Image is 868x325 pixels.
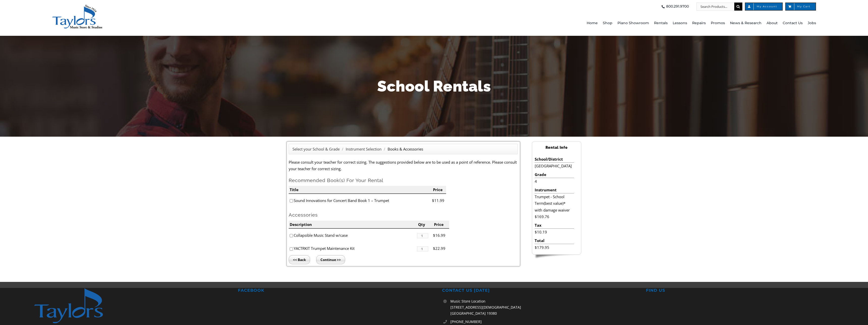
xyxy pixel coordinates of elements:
h2: Rental Info [532,143,581,152]
a: Home [587,11,598,36]
h1: School Rentals [286,76,582,97]
li: Trumpet - School Term(best value)* with damage waiver $169.76 [535,193,574,220]
a: taylors-music-store-west-chester [52,4,102,9]
li: Collapsible Music Stand w/case [289,229,417,242]
a: Repairs [692,11,706,36]
input: << Back [289,255,310,264]
li: $16.99 [433,229,449,242]
p: Music Store Location [STREET_ADDRESS][DEMOGRAPHIC_DATA] [GEOGRAPHIC_DATA] 19380 [450,298,630,316]
span: Lessons [673,19,687,27]
input: Search [734,3,742,11]
span: / [341,146,345,152]
img: footer-logo [34,288,114,324]
h2: FIND US [646,288,834,293]
li: School/District [535,156,574,163]
span: Contact Us [783,19,803,27]
li: Description [289,221,417,229]
li: Tax [535,222,574,229]
a: My Account [745,3,783,11]
span: My Cart [791,5,810,8]
li: YACTRKIT Trumpet Maintenance Kit [289,242,417,255]
a: Promos [711,11,725,36]
span: Jobs [808,19,816,27]
a: Select your School & Grade [292,146,340,152]
h2: FACEBOOK [238,288,426,293]
nav: Top Right [251,3,816,11]
li: $179.95 [535,244,574,251]
li: Books & Accessories [388,146,423,152]
a: Lessons [673,11,687,36]
li: $22.99 [433,242,449,255]
h2: Accessories [289,212,518,218]
img: sidebar-footer.png [532,255,581,259]
span: News & Research [730,19,762,27]
li: Title [289,186,432,194]
li: Price [433,221,449,229]
input: Search Products... [696,3,734,11]
span: / [383,146,387,152]
li: Total [535,237,574,244]
span: Home [587,19,598,27]
li: Grade [535,171,574,178]
li: Price [432,186,446,194]
span: My Account [750,5,777,8]
a: News & Research [730,11,762,36]
li: 4 [535,178,574,185]
span: Shop [603,19,612,27]
a: Rentals [654,11,668,36]
span: 800.291.9700 [666,3,689,11]
a: My Cart [785,3,816,11]
li: [GEOGRAPHIC_DATA] [535,163,574,169]
h2: Recommended Book(s) For Your Rental [289,177,518,184]
span: Repairs [692,19,706,27]
li: $10.19 [535,229,574,235]
a: Piano Showroom [617,11,649,36]
li: Sound Innovations for Concert Band Book 1 – Trumpet [289,194,432,207]
a: 800.291.9700 [660,3,689,11]
nav: Main Menu [251,11,816,36]
a: Jobs [808,11,816,36]
span: Promos [711,19,725,27]
li: Qty [417,221,433,229]
li: $11.99 [432,194,446,207]
span: Rentals [654,19,668,27]
li: Instrument [535,187,574,193]
span: Piano Showroom [617,19,649,27]
span: About [767,19,778,27]
p: Please consult your teacher for correct sizing. The suggestions provided below are to be used as ... [289,159,518,172]
h2: CONTACT US [DATE] [442,288,630,293]
a: Contact Us [783,11,803,36]
a: Shop [603,11,612,36]
a: About [767,11,778,36]
a: [PHONE_NUMBER] [450,319,630,325]
a: Instrument Selection [346,146,382,152]
input: Continue >> [316,255,345,264]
